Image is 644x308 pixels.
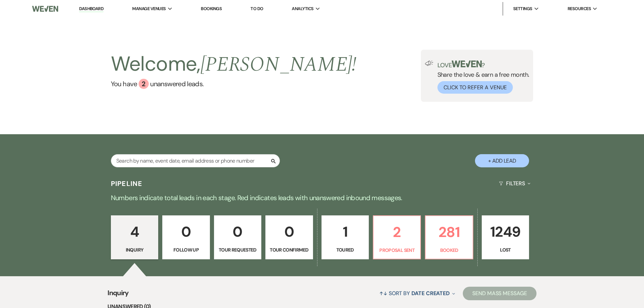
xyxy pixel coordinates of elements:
[486,220,525,243] p: 1249
[437,61,529,68] p: Love ?
[486,246,525,254] p: Lost
[475,154,529,167] button: + Add Lead
[430,246,468,254] p: Booked
[132,5,166,12] span: Manage Venues
[373,215,421,259] a: 2Proposal Sent
[463,287,536,300] button: Send Mass Message
[411,290,450,297] span: Date Created
[430,221,468,243] p: 281
[79,6,103,12] a: Dashboard
[111,154,280,167] input: Search by name, event date, email address or phone number
[270,246,308,254] p: Tour Confirmed
[111,215,158,259] a: 4Inquiry
[200,49,357,80] span: [PERSON_NAME] !
[452,61,482,67] img: weven-logo-green.svg
[482,215,529,259] a: 1249Lost
[218,220,257,243] p: 0
[162,215,210,259] a: 0Follow Up
[108,288,129,302] span: Inquiry
[270,220,308,243] p: 0
[377,284,458,302] button: Sort By Date Created
[292,5,313,12] span: Analytics
[326,246,364,254] p: Toured
[214,215,261,259] a: 0Tour Requested
[425,61,433,66] img: loud-speaker-illustration.svg
[496,174,533,192] button: Filters
[115,246,154,254] p: Inquiry
[79,192,566,203] p: Numbers indicate total leads in each stage. Red indicates leads with unanswered inbound messages.
[111,179,143,188] h3: Pipeline
[437,81,513,94] button: Click to Refer a Venue
[111,79,357,89] a: You have 2 unanswered leads.
[425,215,473,259] a: 281Booked
[218,246,257,254] p: Tour Requested
[167,246,205,254] p: Follow Up
[139,79,149,89] div: 2
[326,220,364,243] p: 1
[321,215,369,259] a: 1Toured
[433,61,529,94] div: Share the love & earn a free month.
[378,221,416,243] p: 2
[513,5,532,12] span: Settings
[568,5,591,12] span: Resources
[111,50,357,79] h2: Welcome,
[251,6,263,11] a: To Do
[378,246,416,254] p: Proposal Sent
[32,2,58,16] img: Weven Logo
[265,215,313,259] a: 0Tour Confirmed
[379,290,387,297] span: ↑↓
[115,220,154,243] p: 4
[201,6,222,11] a: Bookings
[167,220,205,243] p: 0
